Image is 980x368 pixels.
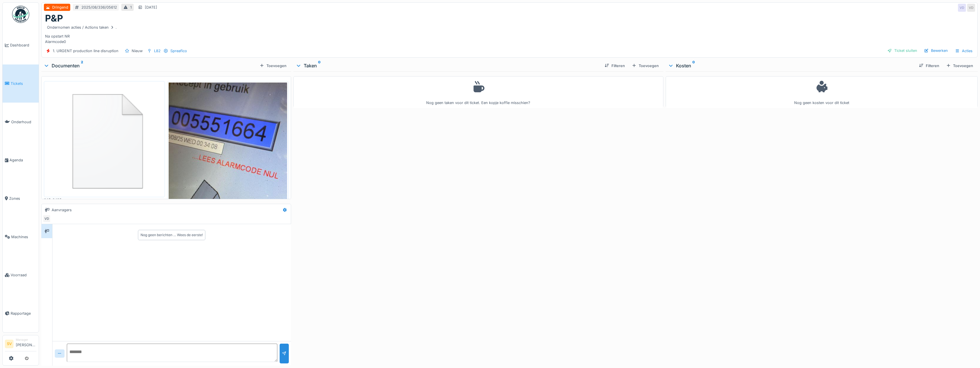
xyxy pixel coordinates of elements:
div: L82 [154,48,161,54]
div: Toevoegen [630,62,661,70]
div: Na opstart NR Alarmcode0 [45,24,974,44]
a: Zones [3,179,39,218]
div: [DATE] [145,5,157,10]
div: Nog geen berichten … Wees de eerste! [141,232,203,238]
div: VD [958,4,966,12]
div: Nog geen kosten voor dit ticket [669,79,974,105]
div: Taken [296,62,600,69]
div: Toevoegen [257,62,289,70]
div: VD [967,4,975,12]
span: Rapportage [11,311,36,316]
div: Nieuw [132,48,143,54]
div: 2025/08/336/05612 [81,5,117,10]
div: Kosten [668,62,914,69]
img: 84750757-fdcc6f00-afbb-11ea-908a-1074b026b06b.png [45,83,163,196]
span: Tickets [11,81,36,86]
h1: P&P [45,13,63,24]
a: Voorraad [3,256,39,294]
sup: 0 [318,62,321,69]
div: Manager [16,338,36,342]
a: Onderhoud [3,103,39,141]
span: Agenda [9,157,36,163]
a: SV Manager[PERSON_NAME] [5,338,36,351]
img: Badge_color-CXgf-gQk.svg [12,6,29,23]
span: Dashboard [10,42,36,48]
div: 1. URGENT production line disruption [53,48,118,54]
div: Ondernomen acties / Actions taken . [47,25,117,30]
div: Documenten [44,62,257,69]
div: IMG_8439.mov [44,197,165,203]
a: Machines [3,218,39,256]
a: Dashboard [3,26,39,64]
div: VD [43,215,51,223]
div: Acties [952,47,975,55]
div: Nog geen taken voor dit ticket. Een kopje koffie misschien? [297,79,660,105]
div: Spreafico [170,48,187,54]
a: Rapportage [3,294,39,333]
img: tsdw4afngwcbarlof3geg6ma7syo [169,83,287,293]
div: Bewerken [922,47,950,54]
span: Machines [11,234,36,240]
div: Toevoegen [944,62,975,70]
span: Voorraad [11,272,36,278]
span: Onderhoud [11,119,36,125]
a: Agenda [3,141,39,179]
a: Tickets [3,64,39,103]
sup: 0 [692,62,695,69]
div: Dringend [52,5,68,10]
span: Zones [9,196,36,201]
sup: 2 [81,62,83,69]
li: [PERSON_NAME] [16,338,36,350]
div: Aanvragers [52,207,72,213]
div: Ticket sluiten [885,47,919,54]
div: Filteren [917,62,942,70]
li: SV [5,340,13,348]
div: 1 [130,5,132,10]
div: Filteren [602,62,627,70]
